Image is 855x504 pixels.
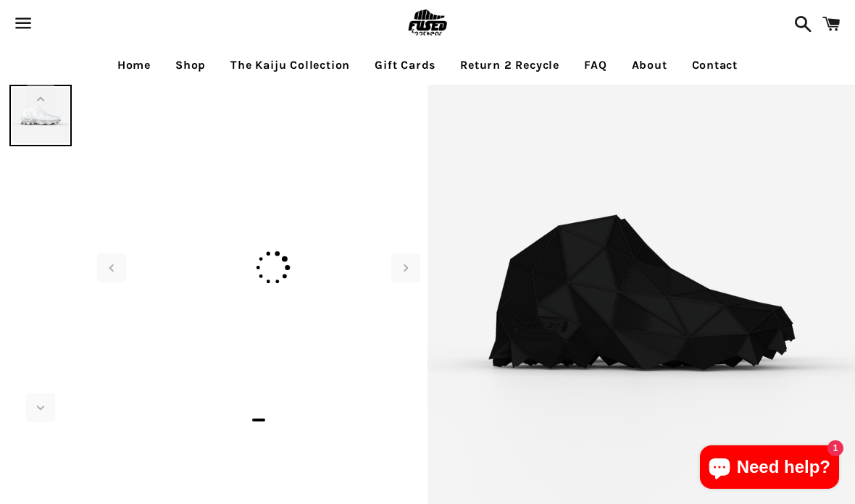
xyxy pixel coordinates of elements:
img: [3D printed Shoes] - lightweight custom 3dprinted shoes sneakers sandals fused footwear [90,92,427,98]
a: Return 2 Recycle [449,47,570,83]
a: Shop [164,47,217,83]
img: [3D printed Shoes] - lightweight custom 3dprinted shoes sneakers sandals fused footwear [9,85,71,146]
a: Home [107,47,162,83]
a: About [621,47,678,83]
a: The Kaiju Collection [220,47,361,83]
a: Contact [681,47,749,83]
div: Next slide [391,253,420,282]
div: Previous slide [97,253,126,282]
inbox-online-store-chat: Shopify online store chat [696,445,843,492]
a: FAQ [573,47,617,83]
a: Gift Cards [364,47,446,83]
span: Go to slide 1 [252,419,265,421]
